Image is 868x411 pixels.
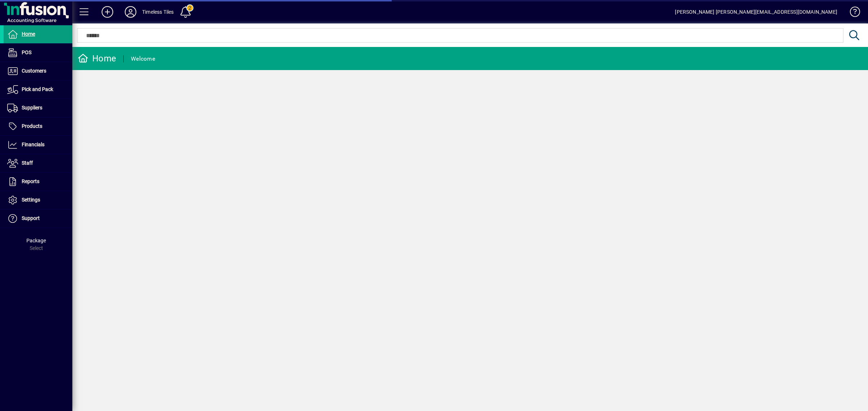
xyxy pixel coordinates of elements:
[22,105,42,111] span: Suppliers
[4,81,72,99] a: Pick and Pack
[844,1,859,25] a: Knowledge Base
[675,6,837,18] div: [PERSON_NAME] [PERSON_NAME][EMAIL_ADDRESS][DOMAIN_NAME]
[4,99,72,117] a: Suppliers
[4,191,72,209] a: Settings
[22,142,44,147] span: Financials
[4,136,72,154] a: Financials
[22,197,40,203] span: Settings
[4,62,72,80] a: Customers
[4,154,72,172] a: Staff
[22,49,31,55] span: POS
[22,68,46,74] span: Customers
[119,5,142,18] button: Profile
[4,44,72,62] a: POS
[142,6,174,18] div: Timeless Tiles
[22,86,53,92] span: Pick and Pack
[22,178,39,184] span: Reports
[22,215,40,221] span: Support
[26,238,46,243] span: Package
[22,123,42,129] span: Products
[22,160,33,166] span: Staff
[131,53,155,65] div: Welcome
[4,173,72,191] a: Reports
[78,53,116,64] div: Home
[4,117,72,135] a: Products
[96,5,119,18] button: Add
[4,209,72,228] a: Support
[22,31,35,37] span: Home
